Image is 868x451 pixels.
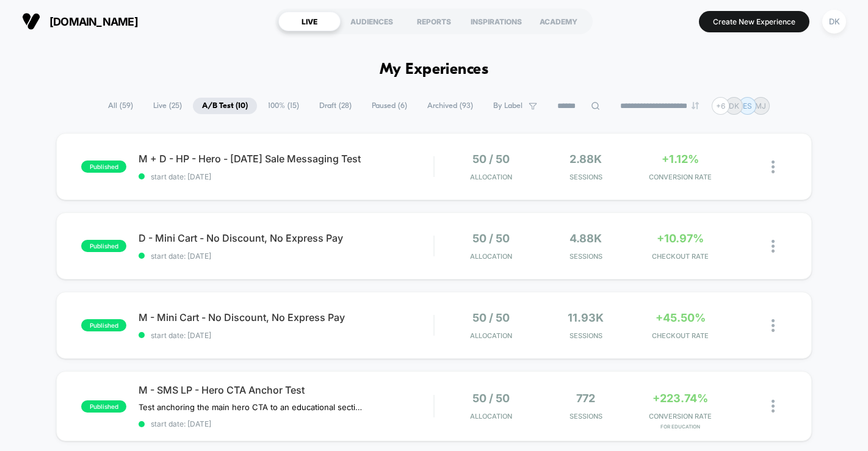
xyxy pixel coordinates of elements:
span: 50 / 50 [472,153,510,165]
span: start date: [DATE] [139,251,433,261]
span: M + D - HP - Hero - [DATE] Sale Messaging Test [139,153,433,165]
p: ES [743,101,752,110]
span: for Education [636,424,725,430]
img: close [772,161,775,173]
div: AUDIENCES [341,12,403,31]
img: close [772,240,775,253]
span: +1.12% [662,153,699,165]
span: 50 / 50 [472,232,510,245]
span: Test anchoring the main hero CTA to an educational section about our method vs. TTB product detai... [139,402,365,412]
span: 772 [576,392,595,405]
span: Sessions [541,173,630,181]
p: MJ [755,101,766,110]
span: [DOMAIN_NAME] [49,15,138,28]
span: By Label [493,101,523,110]
span: +45.50% [656,311,706,324]
div: + 6 [712,97,729,115]
span: 4.88k [570,232,602,245]
img: Visually logo [22,12,40,31]
p: DK [729,101,739,110]
span: Allocation [470,331,512,340]
span: CHECKOUT RATE [636,331,725,340]
span: published [81,400,126,413]
span: A/B Test ( 10 ) [193,98,257,114]
div: ACADEMY [527,12,590,31]
div: REPORTS [403,12,465,31]
span: 100% ( 15 ) [259,98,308,114]
span: +223.74% [653,392,708,405]
span: Draft ( 28 ) [310,98,361,114]
button: DK [819,9,850,34]
button: Create New Experience [699,11,809,32]
button: [DOMAIN_NAME] [18,12,142,31]
span: Allocation [470,173,512,181]
span: 11.93k [568,311,604,324]
span: Archived ( 93 ) [418,98,482,114]
span: published [81,161,126,173]
span: start date: [DATE] [139,172,433,181]
span: Allocation [470,252,512,261]
span: CONVERSION RATE [636,412,725,420]
span: All ( 59 ) [99,98,142,114]
img: close [772,400,775,413]
span: start date: [DATE] [139,419,433,428]
span: CONVERSION RATE [636,173,725,181]
span: CHECKOUT RATE [636,252,725,261]
span: Live ( 25 ) [144,98,191,114]
span: published [81,240,126,252]
span: 50 / 50 [472,392,510,405]
img: close [772,319,775,332]
div: INSPIRATIONS [465,12,527,31]
span: Sessions [541,331,630,340]
span: start date: [DATE] [139,331,433,340]
span: Sessions [541,252,630,261]
span: Allocation [470,412,512,420]
span: published [81,319,126,331]
span: 2.88k [570,153,602,165]
span: +10.97% [657,232,704,245]
span: 50 / 50 [472,311,510,324]
span: Sessions [541,412,630,420]
span: Paused ( 6 ) [363,98,416,114]
span: D - Mini Cart - No Discount, No Express Pay [139,232,433,244]
span: M - Mini Cart - No Discount, No Express Pay [139,311,433,323]
h1: My Experiences [380,61,489,79]
div: LIVE [278,12,341,31]
div: DK [822,10,846,34]
span: M - SMS LP - Hero CTA Anchor Test [139,384,433,396]
img: end [692,102,699,109]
